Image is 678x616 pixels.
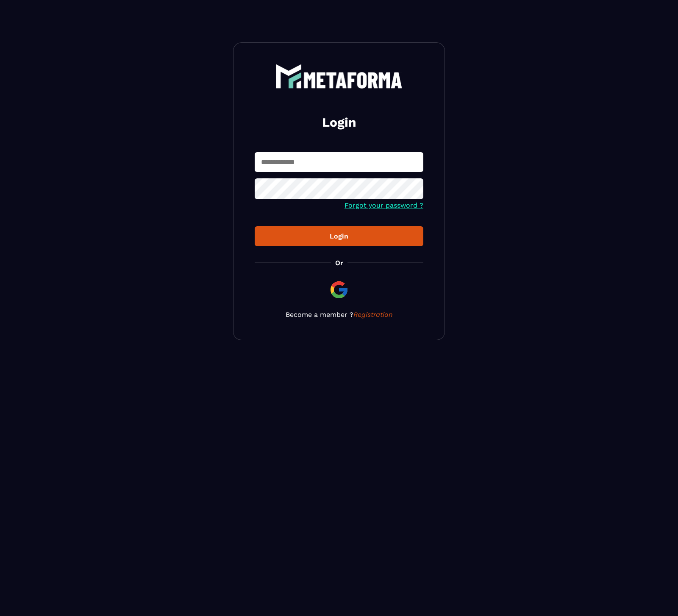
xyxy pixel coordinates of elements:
[329,280,349,300] img: google
[345,201,423,209] a: Forgot your password ?
[335,259,343,267] p: Or
[275,64,403,89] img: logo
[261,232,417,240] div: Login
[255,311,423,319] p: Become a member ?
[255,64,423,89] a: logo
[265,114,413,131] h2: Login
[353,311,393,319] a: Registration
[255,226,423,246] button: Login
